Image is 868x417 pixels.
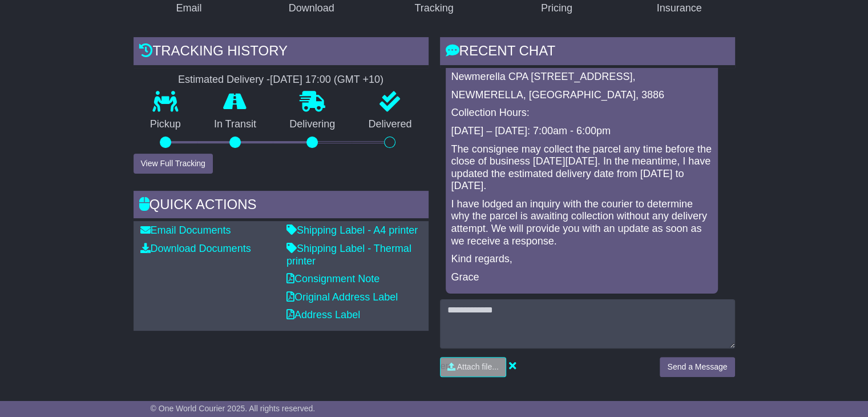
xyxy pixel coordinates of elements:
[134,191,429,222] div: Quick Actions
[286,243,411,267] a: Shipping Label - Thermal printer
[134,74,429,86] div: Estimated Delivery -
[273,118,352,131] p: Delivering
[352,118,428,131] p: Delivered
[197,118,273,131] p: In Transit
[451,125,712,138] p: [DATE] – [DATE]: 7:00am - 6:00pm
[140,224,231,236] a: Email Documents
[270,74,383,86] div: [DATE] 17:00 (GMT +10)
[657,1,702,16] div: Insurance
[451,143,712,193] p: The consignee may collect the parcel any time before the close of business [DATE][DATE]. In the m...
[151,404,316,413] span: © One World Courier 2025. All rights reserved.
[414,1,453,16] div: Tracking
[286,273,380,284] a: Consignment Note
[140,243,251,254] a: Download Documents
[286,309,360,320] a: Address Label
[660,357,734,377] button: Send a Message
[286,291,398,303] a: Original Address Label
[134,118,197,131] p: Pickup
[451,71,712,83] p: Newmerella CPA [STREET_ADDRESS],
[451,271,712,284] p: Grace
[176,1,201,16] div: Email
[451,89,712,102] p: NEWMERELLA, [GEOGRAPHIC_DATA], 3886
[451,198,712,247] p: I have lodged an inquiry with the courier to determine why the parcel is awaiting collection with...
[289,1,334,16] div: Download
[451,253,712,266] p: Kind regards,
[440,37,735,68] div: RECENT CHAT
[134,154,213,174] button: View Full Tracking
[286,224,418,236] a: Shipping Label - A4 printer
[134,37,429,68] div: Tracking history
[451,107,712,119] p: Collection Hours:
[541,1,572,16] div: Pricing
